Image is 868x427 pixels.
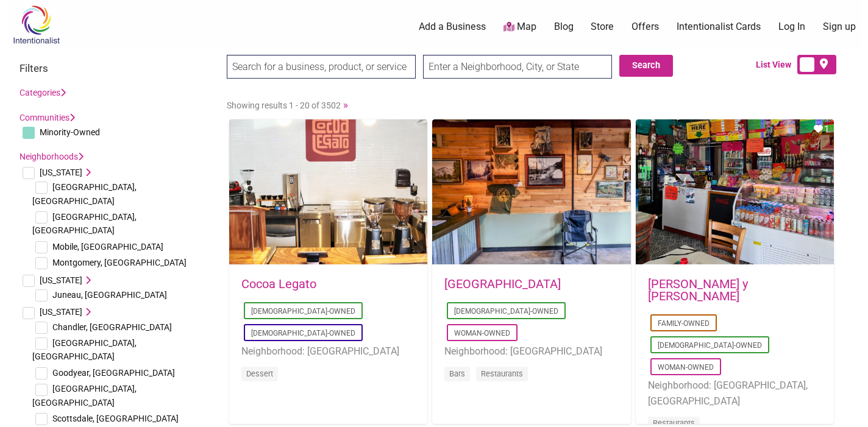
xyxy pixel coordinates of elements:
[32,338,137,361] span: [GEOGRAPHIC_DATA], [GEOGRAPHIC_DATA]
[20,62,215,74] h3: Filters
[419,20,486,34] a: Add a Business
[40,275,82,285] span: [US_STATE]
[251,307,355,316] a: [DEMOGRAPHIC_DATA]-Owned
[52,414,179,423] span: Scottsdale, [GEOGRAPHIC_DATA]
[52,242,163,252] span: Mobile, [GEOGRAPHIC_DATA]
[241,344,415,359] li: Neighborhood: [GEOGRAPHIC_DATA]
[454,329,510,337] a: Woman-Owned
[32,212,137,235] span: [GEOGRAPHIC_DATA], [GEOGRAPHIC_DATA]
[241,277,316,291] a: Cocoa Legato
[246,369,273,378] a: Dessert
[444,277,561,291] a: [GEOGRAPHIC_DATA]
[631,20,659,34] a: Offers
[40,127,100,137] span: Minority-Owned
[444,344,618,359] li: Neighborhood: [GEOGRAPHIC_DATA]
[503,20,536,34] a: Map
[32,182,137,205] span: [GEOGRAPHIC_DATA], [GEOGRAPHIC_DATA]
[454,307,558,316] a: [DEMOGRAPHIC_DATA]-Owned
[251,329,355,337] a: [DEMOGRAPHIC_DATA]-Owned
[648,378,822,409] li: Neighborhood: [GEOGRAPHIC_DATA], [GEOGRAPHIC_DATA]
[449,369,465,378] a: Bars
[227,55,416,79] input: Search for a business, product, or service
[20,113,75,122] a: Communities
[52,258,187,267] span: Montgomery, [GEOGRAPHIC_DATA]
[823,20,856,34] a: Sign up
[648,277,748,303] a: [PERSON_NAME] y [PERSON_NAME]
[20,88,66,97] a: Categories
[591,20,614,34] a: Store
[343,99,348,111] a: »
[756,58,797,71] span: List View
[677,20,761,34] a: Intentionalist Cards
[481,369,523,378] a: Restaurants
[658,363,714,372] a: Woman-Owned
[52,290,167,300] span: Juneau, [GEOGRAPHIC_DATA]
[52,322,172,332] span: Chandler, [GEOGRAPHIC_DATA]
[32,384,137,407] span: [GEOGRAPHIC_DATA], [GEOGRAPHIC_DATA]
[778,20,805,34] a: Log In
[20,152,84,161] a: Neighborhoods
[658,341,762,350] a: [DEMOGRAPHIC_DATA]-Owned
[7,5,65,44] img: Intentionalist
[40,307,82,317] span: [US_STATE]
[40,168,82,177] span: [US_STATE]
[423,55,612,79] input: Enter a Neighborhood, City, or State
[658,319,710,328] a: Family-Owned
[554,20,574,34] a: Blog
[619,55,673,77] button: Search
[227,101,341,110] span: Showing results 1 - 20 of 3502
[52,368,175,378] span: Goodyear, [GEOGRAPHIC_DATA]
